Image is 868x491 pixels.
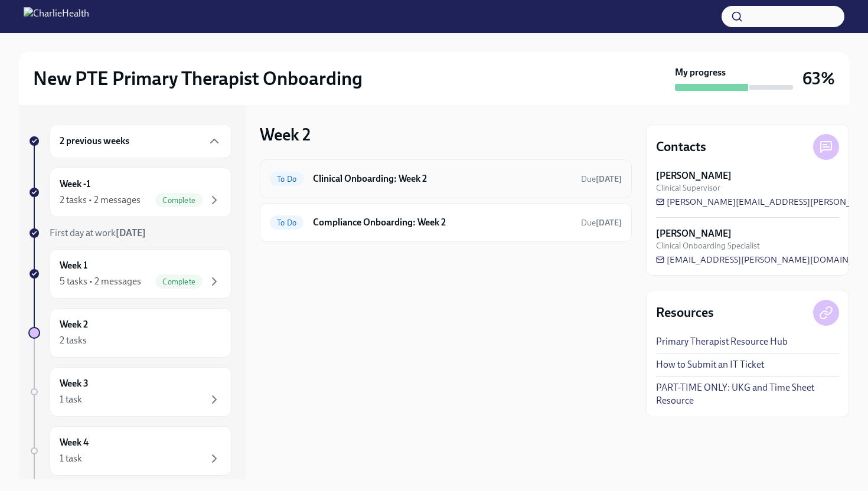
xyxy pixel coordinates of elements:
div: 2 previous weeks [50,124,231,158]
div: 1 task [60,393,82,406]
a: PART-TIME ONLY: UKG and Time Sheet Resource [656,381,839,407]
a: Week 31 task [28,367,231,417]
a: Week 15 tasks • 2 messagesComplete [28,249,231,299]
a: Primary Therapist Resource Hub [656,335,788,348]
h6: Week 1 [60,259,87,272]
a: To DoClinical Onboarding: Week 2Due[DATE] [270,169,622,188]
span: To Do [270,218,304,227]
span: Clinical Onboarding Specialist [656,240,760,251]
h4: Resources [656,304,714,322]
h6: Week -1 [60,178,90,191]
span: Complete [155,196,203,205]
h6: Week 2 [60,318,88,331]
div: 1 task [60,452,82,465]
div: 2 tasks [60,334,87,347]
strong: [DATE] [116,227,146,238]
span: Complete [155,277,203,286]
a: First day at work[DATE] [28,227,231,240]
strong: [DATE] [596,218,622,228]
h2: New PTE Primary Therapist Onboarding [33,67,363,90]
h3: Week 2 [260,124,311,145]
a: Week 22 tasks [28,308,231,358]
h3: 63% [802,68,835,89]
a: How to Submit an IT Ticket [656,358,764,371]
span: First day at work [50,227,146,238]
h6: Week 4 [60,436,89,449]
strong: [PERSON_NAME] [656,227,732,240]
div: 2 tasks • 2 messages [60,194,141,207]
a: To DoCompliance Onboarding: Week 2Due[DATE] [270,213,622,232]
span: August 30th, 2025 10:00 [581,217,622,228]
span: Due [581,218,622,228]
img: CharlieHealth [24,7,89,26]
span: Due [581,174,622,184]
strong: [DATE] [596,174,622,184]
strong: My progress [675,66,726,79]
h6: 2 previous weeks [60,135,129,148]
h6: Clinical Onboarding: Week 2 [313,172,572,185]
h4: Contacts [656,138,706,156]
h6: Compliance Onboarding: Week 2 [313,216,572,229]
span: To Do [270,175,304,184]
a: Week -12 tasks • 2 messagesComplete [28,168,231,217]
a: Week 41 task [28,426,231,476]
div: 5 tasks • 2 messages [60,275,141,288]
span: Clinical Supervisor [656,182,720,194]
strong: [PERSON_NAME] [656,169,732,182]
span: August 30th, 2025 10:00 [581,174,622,185]
h6: Week 3 [60,377,89,390]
